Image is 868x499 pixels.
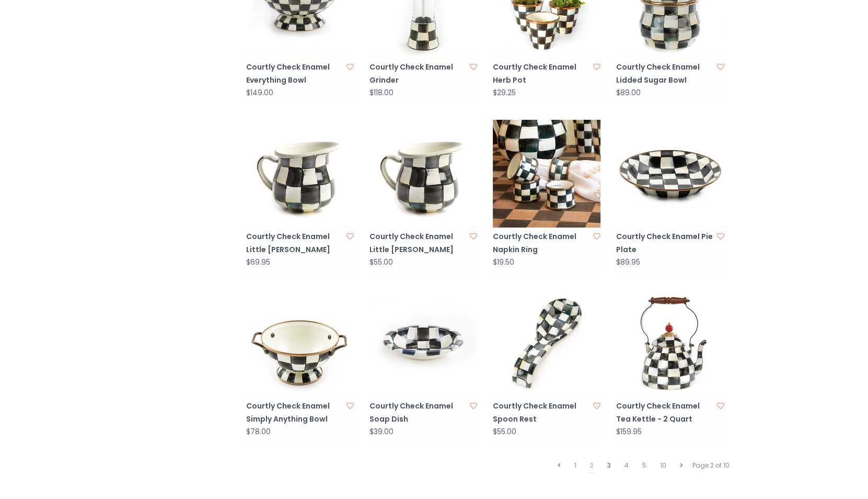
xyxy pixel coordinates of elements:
[572,459,579,472] a: 1
[717,62,724,72] a: Add to wishlist
[605,459,614,472] a: 3
[369,258,393,266] div: $55.00
[246,61,343,87] a: Courtly Check Enamel Everything Bowl
[369,89,394,97] div: $118.00
[593,231,600,242] a: Add to wishlist
[717,401,724,411] a: Add to wishlist
[246,89,273,97] div: $149.00
[246,120,354,228] img: MacKenzie-Childs Courtly Check Enamel Little Creamer
[346,401,354,411] a: Add to wishlist
[640,459,649,472] a: 5
[493,289,600,397] img: MacKenzie-Childs Courtly Check Enamel Spoon Rest
[369,428,394,436] div: $39.00
[593,62,600,72] a: Add to wishlist
[493,230,590,256] a: Courtly Check Enamel Napkin Ring
[616,289,724,397] img: MacKenzie-Childs Courtly Check Enamel Tea Kettle - 2 Quart
[493,258,514,266] div: $19.50
[493,61,590,87] a: Courtly Check Enamel Herb Pot
[587,459,596,473] a: 2
[616,89,641,97] div: $89.00
[593,401,600,411] a: Add to wishlist
[369,120,477,228] img: MacKenzie-Childs Courtly Check Enamel Little Creamer
[690,459,732,472] div: Page 2 of 10
[616,120,724,228] img: MacKenzie-Childs Courtly Check Enamel Pie Plate
[369,61,467,87] a: Courtly Check Enamel Grinder
[622,459,631,472] a: 4
[246,289,354,397] img: Courtly Check Enamel Simply Anything Bowl
[616,61,713,87] a: Courtly Check Enamel Lidded Sugar Bowl
[616,428,642,436] div: $159.95
[493,89,516,97] div: $29.25
[493,428,516,436] div: $55.00
[246,230,343,256] a: Courtly Check Enamel Little [PERSON_NAME]
[657,459,669,472] a: 10
[369,400,467,426] a: Courtly Check Enamel Soap Dish
[493,400,590,426] a: Courtly Check Enamel Spoon Rest
[470,401,477,411] a: Add to wishlist
[616,258,640,266] div: $89.95
[717,231,724,242] a: Add to wishlist
[470,62,477,72] a: Add to wishlist
[616,400,713,426] a: Courtly Check Enamel Tea Kettle - 2 Quart
[616,230,713,256] a: Courtly Check Enamel Pie Plate
[246,428,271,436] div: $78.00
[369,230,467,256] a: Courtly Check Enamel Little [PERSON_NAME]
[493,120,600,228] img: MacKenzie-Childs Courtly Check Enamel Napkin Ring
[677,459,686,472] a: Next page
[246,400,343,426] a: Courtly Check Enamel Simply Anything Bowl
[470,231,477,242] a: Add to wishlist
[369,289,477,397] img: MacKenzie-Childs Courtly Check Enamel Soap Dish
[346,231,354,242] a: Add to wishlist
[555,459,563,472] a: Previous page
[246,258,270,266] div: $69.95
[346,62,354,72] a: Add to wishlist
